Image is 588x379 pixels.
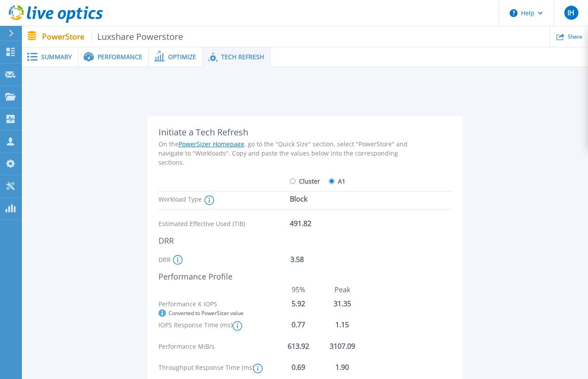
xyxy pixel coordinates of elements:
div: DRR [158,252,291,267]
div: IOPS Response Time (ms) [158,322,277,330]
input: A1 [329,178,334,184]
div: Performance Profile [158,272,417,281]
a: PowerSizer Homepage [179,140,244,148]
div: Throughput Response Time (ms) [158,364,277,373]
div: Workload Type [158,191,290,207]
div: Performance MiB/s [158,343,277,352]
span: Luxshare Powerstore [92,32,183,42]
span: IH [567,9,574,16]
div: 491.82 [290,216,360,231]
div: DRR [158,236,417,245]
span: Performance [98,54,142,60]
div: 5.92 [277,300,320,308]
div: Block [290,191,360,207]
label: A1 [329,174,345,189]
div: Performance K IOPS [158,301,277,309]
div: 95% [277,286,320,294]
p: PowerStore [42,32,183,42]
label: Cluster [290,174,320,189]
span: Summary [41,54,72,60]
div: 613.92 [277,342,320,350]
div: 31.35 [320,300,364,308]
span: Tech Refresh [221,54,264,60]
span: Share [568,34,582,39]
span: Optimize [168,54,196,60]
div: 1.15 [320,321,364,329]
input: Cluster [290,178,296,184]
div: 3.58 [290,256,360,272]
div: On the , go to the "Quick Size" section, select "PowerStore" and navigate to "Workloads". Copy an... [158,139,417,167]
div: Converted to PowerSizer value [158,309,277,317]
div: 3107.09 [320,342,364,350]
div: Peak [320,286,364,294]
div: Estimated Effective Used (TiB) [158,216,290,231]
div: 1.90 [320,363,364,371]
div: Initiate a Tech Refresh [158,127,417,138]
